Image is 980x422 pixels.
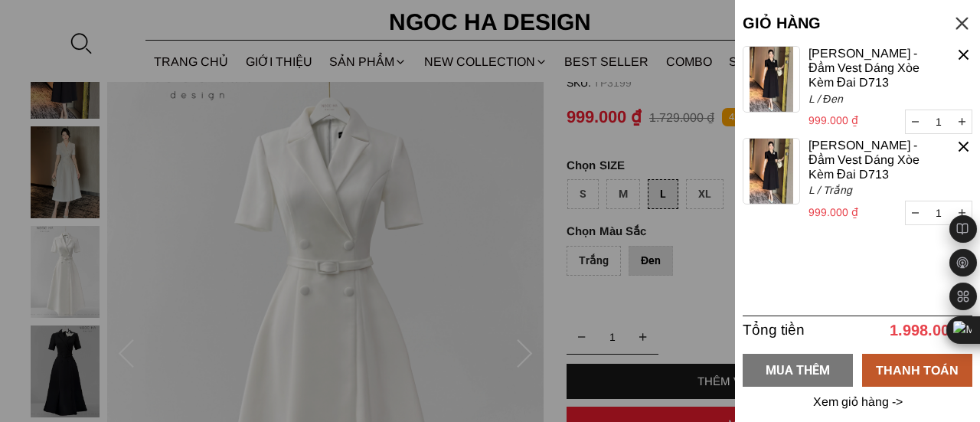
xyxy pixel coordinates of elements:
[862,360,972,379] div: THANH TOÁN
[743,15,919,32] h5: GIỎ HÀNG
[808,182,938,198] p: L / Trắng
[906,110,972,133] input: Quantity input
[743,322,853,339] h6: Tổng tiền
[743,138,800,204] img: png.png
[808,112,934,129] p: 999.000 ₫
[743,46,800,113] img: png.png
[743,361,853,380] div: MUA THÊM
[808,204,934,221] p: 999.000 ₫
[811,395,905,409] a: Xem giỏ hàng ->
[906,201,972,224] input: Quantity input
[808,46,938,90] a: [PERSON_NAME] - Đầm Vest Dáng Xòe Kèm Đai D713
[808,138,938,182] a: [PERSON_NAME] - Đầm Vest Dáng Xòe Kèm Đai D713
[862,354,972,387] a: THANH TOÁN
[880,321,972,339] p: 1.998.000 ₫
[808,90,938,107] p: L / Đen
